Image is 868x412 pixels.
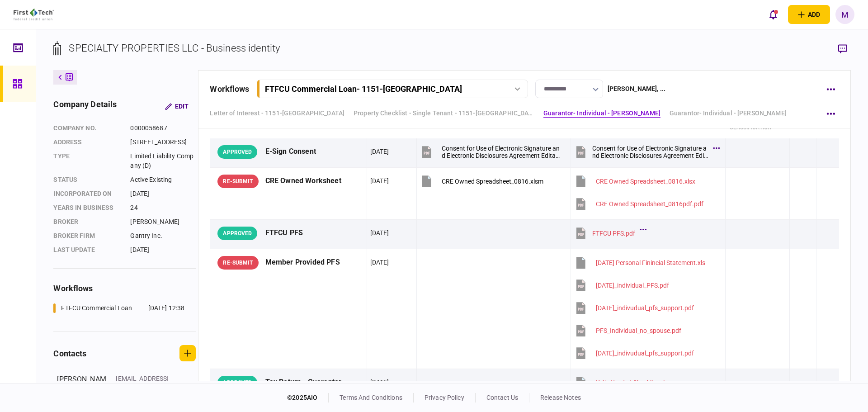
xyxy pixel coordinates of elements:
a: privacy policy [425,394,464,401]
button: CRE Owned Spreadsheet_0816.xlsx [574,171,695,191]
button: CRE Owned Spreadsheet_0816.xlsm [420,171,543,191]
div: [EMAIL_ADDRESS][DOMAIN_NAME] [116,374,175,393]
div: [DATE] [370,258,389,267]
div: [PERSON_NAME] , ... [608,84,665,94]
button: open adding identity options [788,5,830,24]
div: 24 [130,203,196,213]
button: open notifications list [764,5,783,24]
div: RE-SUBMIT [217,256,258,270]
button: 9-18-2025_individual_PFS.pdf [574,275,669,295]
div: Member Provided PFS [265,252,363,273]
div: APPROVED [217,227,257,240]
div: [DATE] [370,147,389,156]
div: FTFCU Commercial Loan - 1151-[GEOGRAPHIC_DATA] [265,84,462,94]
div: [DATE] 12:38 [148,303,185,313]
div: [PERSON_NAME] [130,217,196,227]
div: PFS_Individual_no_spouse.pdf [596,327,681,334]
div: contacts [53,347,86,360]
div: 9-18-2025_indivudual_pfs_support.pdf [596,350,694,357]
button: K-1's Needed Checklist.xlsx [574,372,671,393]
div: CRE Owned Spreadsheet_0816pdf.pdf [596,200,703,208]
div: [DATE] [130,245,196,255]
div: © 2025 AIO [287,393,329,403]
div: Consent for Use of Electronic Signature and Electronic Disclosures Agreement Editable.pdf [442,145,563,159]
img: client company logo [14,9,54,20]
div: Tax Return - Guarantor [265,372,363,393]
div: incorporated on [53,189,121,199]
div: [DATE] [370,228,389,237]
div: 9-18-2025_indivudual_pfs_support.pdf [596,304,694,312]
div: Active Existing [130,175,196,185]
div: FTFCU Commercial Loan [61,303,132,313]
div: K-1's Needed Checklist.xlsx [596,379,671,386]
div: FTFCU PFS.pdf [592,230,635,237]
div: company details [53,98,117,114]
div: Limited Liability Company (D) [130,152,196,170]
div: [PERSON_NAME] [57,374,107,412]
a: terms and conditions [340,394,402,401]
div: years in business [53,203,121,213]
div: Broker [53,217,121,227]
div: 9-18-2025_individual_PFS.pdf [596,282,669,289]
div: 8-16-2025 Personal Finincial Statement.xls [596,259,705,266]
div: RE-SUBMIT [217,175,258,188]
div: APPROVED [217,376,257,389]
div: 0000058687 [130,123,196,133]
a: Guarantor- Individual - [PERSON_NAME] [543,109,660,118]
button: 9-18-2025_indivudual_pfs_support.pdf [574,298,694,318]
a: release notes [540,394,581,401]
div: [STREET_ADDRESS] [130,137,196,147]
button: 9-18-2025_indivudual_pfs_support.pdf [574,343,694,363]
div: CRE Owned Spreadsheet_0816.xlsm [442,178,543,185]
button: CRE Owned Spreadsheet_0816pdf.pdf [574,194,703,214]
button: 8-16-2025 Personal Finincial Statement.xls [574,252,705,273]
a: Letter of Interest - 1151-[GEOGRAPHIC_DATA] [210,109,344,118]
a: contact us [486,394,518,401]
button: FTFCU PFS.pdf [574,223,644,243]
button: Edit [158,98,196,114]
button: FTFCU Commercial Loan- 1151-[GEOGRAPHIC_DATA] [257,80,528,98]
div: CRE Owned Spreadsheet_0816.xlsx [596,178,695,185]
a: Property Checklist - Single Tenant - 1151-[GEOGRAPHIC_DATA], [GEOGRAPHIC_DATA], [GEOGRAPHIC_DATA] [354,109,534,118]
a: FTFCU Commercial Loan[DATE] 12:38 [53,303,184,313]
div: status [53,175,121,185]
div: Consent for Use of Electronic Signature and Electronic Disclosures Agreement Editable.pdf [592,145,708,159]
button: Consent for Use of Electronic Signature and Electronic Disclosures Agreement Editable.pdf [574,142,717,162]
div: [DATE] [370,378,389,387]
div: workflows [210,83,249,95]
div: Type [53,152,121,170]
div: CRE Owned Worksheet [265,171,363,191]
div: workflows [53,282,196,294]
div: FTFCU PFS [265,223,363,243]
div: APPROVED [217,145,257,159]
div: Gantry Inc. [130,231,196,241]
div: SPECIALTY PROPERTIES LLC - Business identity [69,41,280,56]
div: E-Sign Consent [265,142,363,162]
button: PFS_Individual_no_spouse.pdf [574,320,681,341]
button: M [835,5,854,24]
div: company no. [53,123,121,133]
div: last update [53,245,121,255]
div: [DATE] [370,176,389,185]
a: Guarantor- Individual - [PERSON_NAME] [670,109,787,118]
div: broker firm [53,231,121,241]
div: address [53,137,121,147]
button: Consent for Use of Electronic Signature and Electronic Disclosures Agreement Editable.pdf [420,142,563,162]
div: [DATE] [130,189,196,199]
